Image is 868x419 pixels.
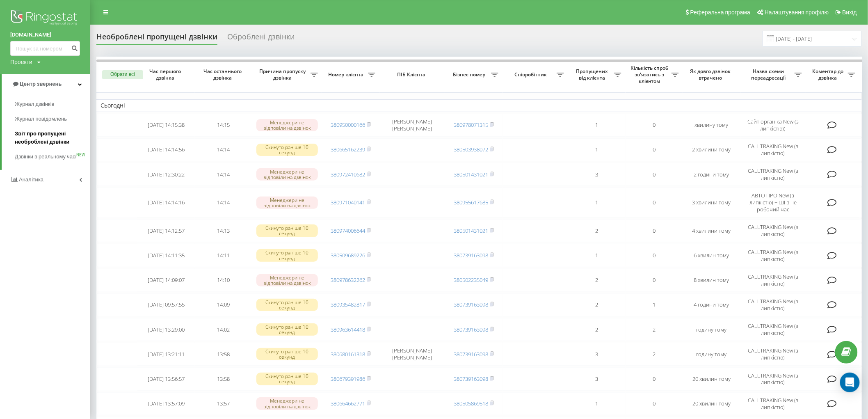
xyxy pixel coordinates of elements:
[454,146,488,153] a: 380503938072
[626,367,683,390] td: 0
[626,114,683,137] td: 0
[137,269,195,292] td: [DATE] 14:09:07
[331,375,365,382] a: 380679391986
[683,244,740,267] td: 6 хвилин тому
[683,318,740,341] td: годину тому
[256,224,318,237] div: Скинуто раніше 10 секунд
[740,367,806,390] td: CALLTRAKING New (з липкістю)
[568,244,626,267] td: 1
[568,114,626,137] td: 1
[683,343,740,366] td: годину тому
[15,149,90,164] a: Дзвінки в реальному часіNEW
[454,301,488,308] a: 380739163098
[331,326,365,333] a: 380963614418
[386,71,438,78] span: ПІБ Клієнта
[810,68,848,81] span: Коментар до дзвінка
[454,199,488,206] a: 380955617685
[683,114,740,137] td: хвилину тому
[326,71,368,78] span: Номер клієнта
[626,318,683,341] td: 2
[256,168,318,181] div: Менеджери не відповіли на дзвінок
[568,367,626,390] td: 3
[379,114,445,137] td: [PERSON_NAME] [PERSON_NAME]
[454,400,488,407] a: 380505869518
[765,9,829,16] span: Налаштування профілю
[568,138,626,161] td: 1
[568,293,626,316] td: 2
[195,163,252,186] td: 14:14
[10,58,32,66] div: Проекти
[137,188,195,218] td: [DATE] 14:14:16
[331,171,365,178] a: 380972410682
[10,41,80,56] input: Пошук за номером
[256,323,318,336] div: Скинуто раніше 10 секунд
[843,9,857,16] span: Вихід
[144,68,188,81] span: Час першого дзвінка
[137,318,195,341] td: [DATE] 13:29:00
[15,126,90,149] a: Звіт про пропущені необроблені дзвінки
[331,199,365,206] a: 380971040141
[137,219,195,242] td: [DATE] 14:12:57
[454,171,488,178] a: 380501431021
[137,367,195,390] td: [DATE] 13:56:57
[683,392,740,415] td: 20 хвилин тому
[331,301,365,308] a: 380935482817
[137,293,195,316] td: [DATE] 09:57:55
[572,68,614,81] span: Пропущених від клієнта
[630,65,672,84] span: Кількість спроб зв'язатись з клієнтом
[137,163,195,186] td: [DATE] 12:30:22
[137,114,195,137] td: [DATE] 14:15:38
[331,350,365,358] a: 380680161318
[626,138,683,161] td: 0
[454,326,488,333] a: 380739163098
[15,153,76,161] span: Дзвінки в реальному часі
[683,367,740,390] td: 20 хвилин тому
[331,252,365,259] a: 380509689226
[626,163,683,186] td: 0
[195,114,252,137] td: 14:15
[683,138,740,161] td: 2 хвилини тому
[740,269,806,292] td: CALLTRAKING New (з липкістю)
[256,144,318,156] div: Скинуто раніше 10 секунд
[740,343,806,366] td: CALLTRAKING New (з липкістю)
[137,138,195,161] td: [DATE] 14:14:56
[690,68,734,81] span: Як довго дзвінок втрачено
[15,130,86,146] span: Звіт про пропущені необроблені дзвінки
[683,219,740,242] td: 4 хвилини тому
[454,350,488,358] a: 380739163098
[740,138,806,161] td: CALLTRAKING New (з липкістю)
[10,31,80,39] a: [DOMAIN_NAME]
[331,121,365,128] a: 380950000166
[195,392,252,415] td: 13:57
[256,249,318,261] div: Скинуто раніше 10 секунд
[195,219,252,242] td: 14:13
[690,9,751,16] span: Реферальна програма
[331,146,365,153] a: 380665162239
[568,219,626,242] td: 2
[568,188,626,218] td: 1
[195,269,252,292] td: 14:10
[683,293,740,316] td: 4 години тому
[137,244,195,267] td: [DATE] 14:11:35
[454,375,488,382] a: 380739163098
[195,367,252,390] td: 13:58
[626,293,683,316] td: 1
[195,188,252,218] td: 14:14
[740,188,806,218] td: АВТО ПРО New (з липкістю) + ШІ в не робочий час
[195,343,252,366] td: 13:58
[331,227,365,234] a: 380974006644
[195,293,252,316] td: 14:09
[568,269,626,292] td: 2
[454,252,488,259] a: 380739163098
[449,71,491,78] span: Бізнес номер
[840,373,860,392] div: Open Intercom Messenger
[568,392,626,415] td: 1
[256,197,318,209] div: Менеджери не відповіли на дзвінок
[96,32,217,45] div: Необроблені пропущені дзвінки
[568,343,626,366] td: 3
[740,293,806,316] td: CALLTRAKING New (з липкістю)
[195,244,252,267] td: 14:11
[626,343,683,366] td: 2
[227,32,295,45] div: Оброблені дзвінки
[19,176,43,183] span: Аналiтика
